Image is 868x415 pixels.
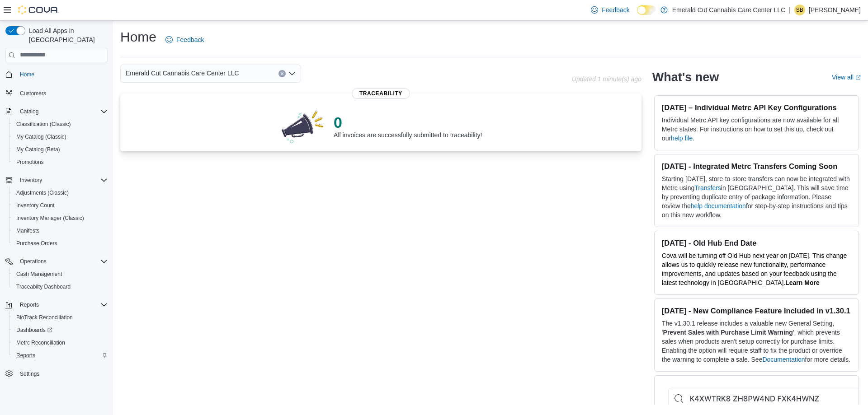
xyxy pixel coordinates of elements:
[16,175,108,186] span: Inventory
[2,298,111,311] button: Reports
[13,144,64,155] a: My Catalog (Beta)
[5,64,108,404] nav: Complex example
[572,75,642,83] p: Updated 1 minute(s) ago
[20,177,42,184] span: Inventory
[162,31,208,49] a: Feedback
[16,106,42,117] button: Catalog
[2,86,111,99] button: Customers
[16,368,108,379] span: Settings
[13,238,61,249] a: Purchase Orders
[13,131,70,142] a: My Catalog (Classic)
[16,69,108,80] span: Home
[587,1,633,19] a: Feedback
[13,312,76,323] a: BioTrack Reconciliation
[2,174,111,187] button: Inventory
[662,306,851,315] h3: [DATE] - New Compliance Feature Included in v1.30.1
[13,213,88,224] a: Inventory Manager (Classic)
[16,352,35,359] span: Reports
[13,225,108,236] span: Manifests
[16,106,108,117] span: Catalog
[672,5,786,15] p: Emerald Cut Cannabis Care Center LLC
[16,202,55,209] span: Inventory Count
[16,368,43,379] a: Settings
[785,279,819,286] strong: Learn More
[13,119,75,130] a: Classification (Classic)
[9,118,111,131] button: Classification (Classic)
[2,367,111,380] button: Settings
[855,75,861,80] svg: External link
[662,174,851,219] p: Starting [DATE], store-to-store transfers can now be integrated with Metrc using in [GEOGRAPHIC_D...
[9,336,111,349] button: Metrc Reconciliation
[13,187,72,198] a: Adjustments (Classic)
[694,184,721,191] a: Transfers
[13,213,108,224] span: Inventory Manager (Classic)
[662,116,851,143] p: Individual Metrc API key configurations are now available for all Metrc states. For instructions ...
[20,71,34,78] span: Home
[13,350,39,361] a: Reports
[9,187,111,199] button: Adjustments (Classic)
[662,238,851,247] h3: [DATE] - Old Hub End Date
[9,131,111,143] button: My Catalog (Classic)
[16,189,69,196] span: Adjustments (Classic)
[16,87,108,98] span: Customers
[13,187,108,198] span: Adjustments (Classic)
[16,159,44,166] span: Promotions
[13,337,69,348] a: Metrc Reconciliation
[16,175,46,186] button: Inventory
[176,35,204,44] span: Feedback
[13,144,108,155] span: My Catalog (Beta)
[16,299,42,310] button: Reports
[662,319,851,364] p: The v1.30.1 release includes a valuable new General Setting, ' ', which prevents sales when produ...
[16,326,52,334] span: Dashboards
[16,299,108,310] span: Reports
[662,103,851,112] h3: [DATE] – Individual Metrc API Key Configurations
[126,68,239,79] span: Emerald Cut Cannabis Care Center LLC
[13,157,108,168] span: Promotions
[762,356,805,363] a: Documentation
[13,157,47,168] a: Promotions
[16,121,71,128] span: Classification (Classic)
[16,256,50,267] button: Operations
[2,105,111,118] button: Catalog
[9,311,111,324] button: BioTrack Reconciliation
[352,88,410,99] span: Traceability
[20,301,39,308] span: Reports
[16,88,50,99] a: Customers
[9,268,111,280] button: Cash Management
[9,143,111,156] button: My Catalog (Beta)
[13,281,108,292] span: Traceabilty Dashboard
[13,337,108,348] span: Metrc Reconciliation
[13,269,108,280] span: Cash Management
[9,280,111,293] button: Traceabilty Dashboard
[20,370,39,378] span: Settings
[20,258,47,265] span: Operations
[16,146,60,153] span: My Catalog (Beta)
[671,135,693,142] a: help file
[9,324,111,336] a: Dashboards
[13,325,108,336] span: Dashboards
[334,113,482,139] div: All invoices are successfully submitted to traceability!
[2,255,111,268] button: Operations
[794,5,805,15] div: Sebastian Brake
[13,312,108,323] span: BioTrack Reconciliation
[9,224,111,237] button: Manifests
[602,5,629,14] span: Feedback
[16,256,108,267] span: Operations
[16,283,71,290] span: Traceabilty Dashboard
[13,325,56,336] a: Dashboards
[663,329,793,336] strong: Prevent Sales with Purchase Limit Warning
[9,237,111,250] button: Purchase Orders
[16,69,38,80] a: Home
[13,238,108,249] span: Purchase Orders
[662,252,847,286] span: Cova will be turning off Old Hub next year on [DATE]. This change allows us to quickly release ne...
[796,5,803,15] span: SB
[16,133,66,140] span: My Catalog (Classic)
[832,74,861,81] a: View allExternal link
[9,156,111,168] button: Promotions
[809,5,861,15] p: [PERSON_NAME]
[16,339,65,346] span: Metrc Reconciliation
[13,281,74,292] a: Traceabilty Dashboard
[2,68,111,81] button: Home
[13,200,58,211] a: Inventory Count
[13,200,108,211] span: Inventory Count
